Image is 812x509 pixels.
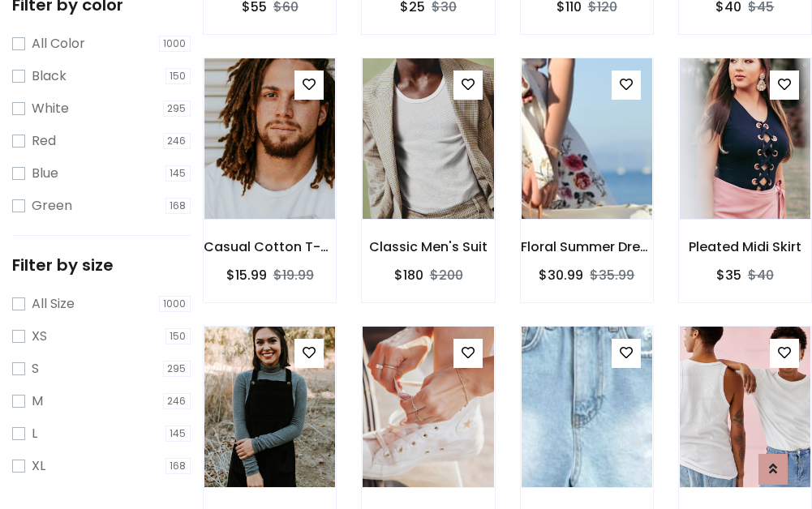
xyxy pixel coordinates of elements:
h6: Classic Men's Suit [362,239,494,254]
del: $19.99 [273,266,314,284]
label: L [32,424,37,443]
h6: $15.99 [226,267,267,283]
label: XL [32,456,45,476]
h6: $30.99 [539,267,583,283]
span: 150 [165,328,191,344]
span: 168 [165,458,191,474]
del: $200 [430,266,463,284]
h6: Floral Summer Dress [521,239,653,254]
h6: Casual Cotton T-Shirt [204,239,336,254]
span: 145 [165,165,191,182]
label: S [32,359,39,379]
span: 246 [163,133,191,149]
label: White [32,99,69,118]
h5: Filter by size [12,255,191,275]
label: Green [32,196,72,216]
label: All Size [32,294,75,314]
span: 168 [165,198,191,214]
label: All Color [32,34,85,53]
label: Red [32,131,56,151]
del: $40 [748,266,774,284]
span: 145 [165,426,191,442]
span: 246 [163,393,191,409]
h6: $180 [394,267,423,283]
label: XS [32,327,47,346]
label: Black [32,66,67,86]
h6: $35 [716,267,741,283]
span: 295 [163,101,191,117]
span: 295 [163,361,191,377]
span: 150 [165,68,191,84]
span: 1000 [159,36,191,52]
label: M [32,391,43,411]
del: $35.99 [590,266,634,284]
h6: Pleated Midi Skirt [679,239,811,254]
span: 1000 [159,296,191,312]
label: Blue [32,164,58,183]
